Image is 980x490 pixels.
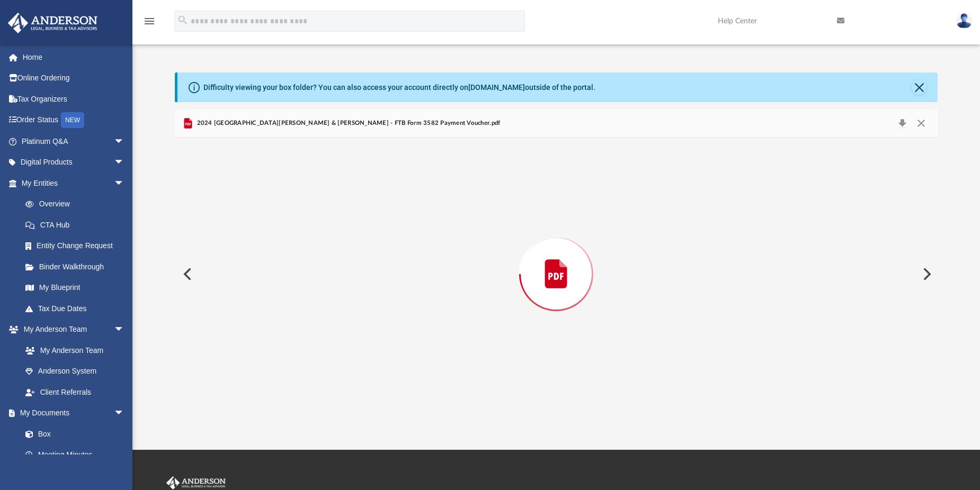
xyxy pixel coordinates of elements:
button: Close [912,116,931,131]
a: Home [7,47,140,68]
i: search [177,14,189,26]
a: Entity Change Request [15,235,140,257]
span: 2024 [GEOGRAPHIC_DATA][PERSON_NAME] & [PERSON_NAME] - FTB Form 3582 Payment Voucher.pdf [194,119,500,128]
img: Anderson Advisors Platinum Portal [164,476,228,490]
a: [DOMAIN_NAME] [468,83,525,92]
a: Order StatusNEW [7,110,140,131]
a: My Documentsarrow_drop_down [7,403,135,424]
div: NEW [61,112,84,128]
a: Platinum Q&Aarrow_drop_down [7,131,140,152]
button: Next File [914,259,938,289]
a: CTA Hub [15,214,140,235]
a: Anderson System [15,361,135,382]
div: Difficulty viewing your box folder? You can also access your account directly on outside of the p... [203,82,595,93]
span: arrow_drop_down [114,403,135,424]
a: Meeting Minutes [15,444,135,466]
button: Previous File [175,259,198,289]
span: arrow_drop_down [114,131,135,152]
a: My Entitiesarrow_drop_down [7,173,140,194]
a: Overview [15,194,140,215]
span: arrow_drop_down [114,319,135,341]
a: menu [143,20,156,28]
img: Anderson Advisors Platinum Portal [5,13,101,33]
div: Preview [175,110,938,411]
a: Binder Walkthrough [15,256,140,277]
a: Box [15,423,130,444]
a: Client Referrals [15,382,135,403]
i: menu [143,15,156,28]
a: Tax Organizers [7,88,140,110]
span: arrow_drop_down [114,173,135,194]
a: My Blueprint [15,277,135,298]
a: Digital Productsarrow_drop_down [7,152,140,173]
a: Online Ordering [7,68,140,89]
a: My Anderson Teamarrow_drop_down [7,319,135,340]
button: Close [912,80,926,95]
button: Download [893,116,912,131]
a: My Anderson Team [15,340,130,361]
span: arrow_drop_down [114,152,135,174]
img: User Pic [956,13,972,29]
a: Tax Due Dates [15,298,140,319]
